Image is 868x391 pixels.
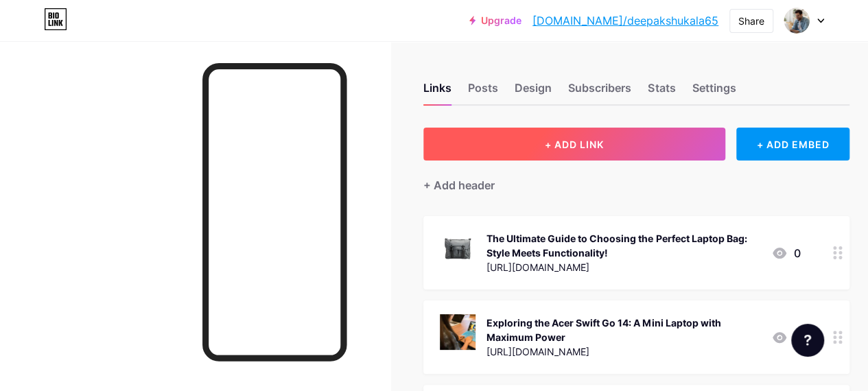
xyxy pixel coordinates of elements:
[37,80,48,91] img: tab_domain_overview_orange.svg
[22,36,33,47] img: website_grey.svg
[486,260,760,274] div: [URL][DOMAIN_NAME]
[692,80,736,104] div: Settings
[38,22,67,33] div: v 4.0.25
[532,12,718,29] a: [DOMAIN_NAME]/deepakshukala65
[36,36,151,47] div: Domain: [DOMAIN_NAME]
[469,15,521,26] a: Upgrade
[486,344,760,359] div: [URL][DOMAIN_NAME]
[738,14,764,28] div: Share
[137,80,148,91] img: tab_keywords_by_traffic_grey.svg
[440,230,476,265] img: The Ultimate Guide to Choosing the Perfect Laptop Bag: Style Meets Functionality!
[423,177,495,193] div: + Add header
[440,314,476,350] img: Exploring the Acer Swift Go 14: A Mini Laptop with Maximum Power
[568,80,631,104] div: Subscribers
[515,80,552,104] div: Design
[771,329,800,346] div: 0
[423,80,451,104] div: Links
[545,139,604,150] span: + ADD LINK
[784,8,810,34] img: deepakshukala65
[22,22,33,33] img: logo_orange.svg
[736,128,849,161] div: + ADD EMBED
[52,81,123,90] div: Domain Overview
[423,128,725,161] button: + ADD LINK
[648,80,675,104] div: Stats
[486,231,760,260] div: The Ultimate Guide to Choosing the Perfect Laptop Bag: Style Meets Functionality!
[486,316,760,344] div: Exploring the Acer Swift Go 14: A Mini Laptop with Maximum Power
[152,81,231,90] div: Keywords by Traffic
[771,245,800,261] div: 0
[468,80,498,104] div: Posts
